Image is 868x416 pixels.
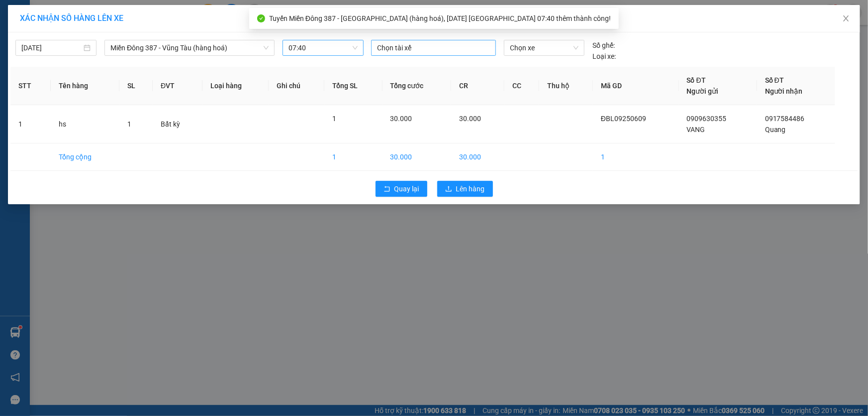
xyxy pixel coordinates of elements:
[592,51,616,62] span: Loại xe:
[765,76,784,84] span: Số ĐT
[85,54,155,66] div: [DATE] 07:05
[687,126,705,134] span: VANG
[127,120,131,128] span: 1
[437,181,493,197] button: uploadLên hàng
[153,67,202,105] th: ĐVT
[85,66,155,77] div: tuyên 1
[269,67,324,105] th: Ghi chú
[687,87,719,95] span: Người gửi
[324,143,382,171] td: 1
[445,185,452,193] span: upload
[765,87,803,95] span: Người nhận
[289,40,358,55] span: 07:40
[263,45,269,51] span: down
[10,105,51,143] td: 1
[324,67,382,105] th: Tổng SL
[593,67,679,105] th: Mã GD
[153,105,202,143] td: Bất kỳ
[394,183,419,194] span: Quay lại
[451,67,504,105] th: CR
[459,115,481,123] span: 30.000
[384,185,390,193] span: rollback
[687,115,727,123] span: 0909630355
[332,115,336,123] span: 1
[383,143,452,171] td: 30.000
[451,143,504,171] td: 30.000
[510,40,579,55] span: Chọn xe
[504,67,539,105] th: CC
[601,115,646,123] span: ĐBL09250609
[10,67,51,105] th: STT
[687,76,706,84] span: Số ĐT
[383,67,452,105] th: Tổng cước
[832,5,860,33] button: Close
[119,67,153,105] th: SL
[21,42,82,53] input: 13/09/2025
[51,105,119,143] td: hs
[390,115,412,123] span: 30.000
[269,14,611,22] span: Tuyến Miền Đông 387 - [GEOGRAPHIC_DATA] (hàng hoá), [DATE] [GEOGRAPHIC_DATA] 07:40 thêm thành công!
[85,30,155,54] div: ĐBL09250609
[539,67,593,105] th: Thu hộ
[456,183,485,194] span: Lên hàng
[8,11,155,23] div: Tên hàng: hs ( : 1 )
[20,13,123,23] span: XÁC NHẬN SỐ HÀNG LÊN XE
[110,40,269,55] span: Miền Đông 387 - Vũng Tàu (hàng hoá)
[765,115,805,123] span: 0917584486
[593,143,679,171] td: 1
[592,40,615,51] span: Số ghế:
[257,14,265,22] span: check-circle
[765,126,786,134] span: Quang
[77,10,91,24] span: SL
[51,143,119,171] td: Tổng cộng
[202,67,269,105] th: Loại hàng
[51,67,119,105] th: Tên hàng
[842,14,850,22] span: close
[376,181,427,197] button: rollbackQuay lại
